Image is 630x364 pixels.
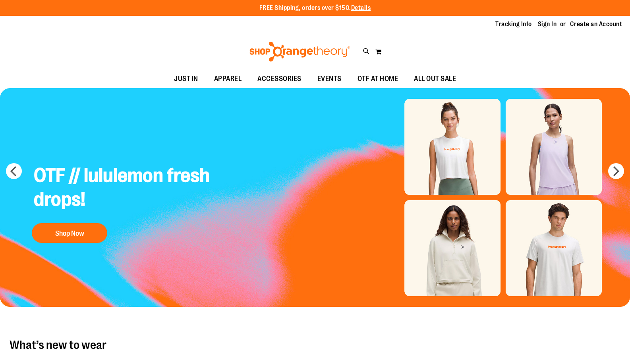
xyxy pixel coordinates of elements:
h2: What’s new to wear [10,339,620,351]
span: ACCESSORIES [257,70,301,88]
a: OTF // lululemon fresh drops! Shop Now [28,158,216,247]
a: Details [351,4,371,12]
span: ALL OUT SALE [414,70,456,88]
span: JUST IN [174,70,198,88]
a: Tracking Info [495,20,532,29]
span: APPAREL [214,70,242,88]
a: Sign In [538,20,557,29]
h2: OTF // lululemon fresh drops! [28,158,216,219]
p: FREE Shipping, orders over $150. [259,4,371,13]
button: next [608,163,624,179]
span: EVENTS [317,70,342,88]
button: prev [6,163,22,179]
button: Shop Now [32,223,107,243]
img: Shop Orangetheory [248,42,351,62]
a: Create an Account [570,20,622,29]
span: OTF AT HOME [358,70,398,88]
